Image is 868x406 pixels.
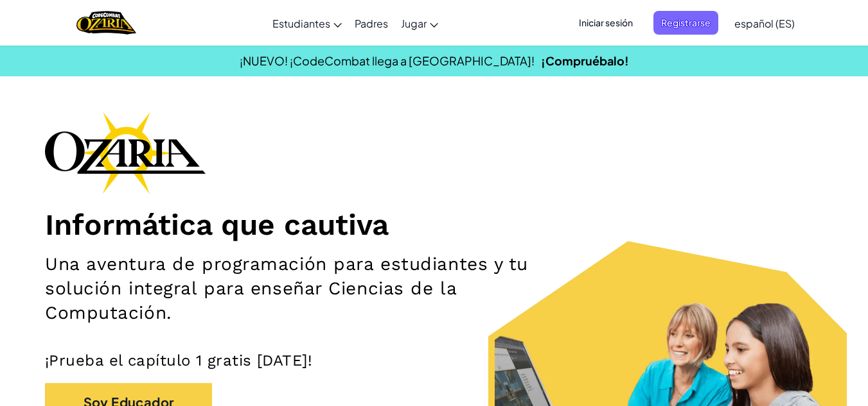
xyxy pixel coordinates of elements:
[571,11,641,35] button: Iniciar sesión
[394,6,445,40] a: Jugar
[653,11,718,35] button: Registrarse
[45,351,823,370] p: ¡Prueba el capítulo 1 gratis [DATE]!
[45,112,206,194] img: Ozaria branding logo
[45,252,566,325] h2: Una aventura de programación para estudiantes y tu solución integral para enseñar Ciencias de la ...
[541,53,629,68] a: ¡Compruébalo!
[266,6,348,40] a: Estudiantes
[728,6,801,40] a: español (ES)
[348,6,394,40] a: Padres
[76,10,136,36] img: Home
[240,53,535,68] span: ¡NUEVO! ¡CodeCombat llega a [GEOGRAPHIC_DATA]!
[401,17,427,30] span: Jugar
[734,17,795,30] span: español (ES)
[272,17,330,30] span: Estudiantes
[76,10,136,36] a: Ozaria by CodeCombat logo
[45,207,823,242] h1: Informática que cautiva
